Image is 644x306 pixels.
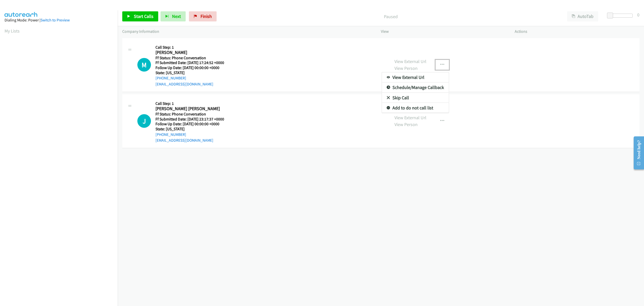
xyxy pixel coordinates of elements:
a: View External Url [382,72,449,82]
a: My Lists [5,28,20,34]
a: Schedule/Manage Callback [382,82,449,93]
div: Dialing Mode: Power | [5,17,113,23]
a: Switch to Preview [41,18,70,22]
div: The call is yet to be attempted [137,114,151,128]
a: Add to do not call list [382,103,449,113]
iframe: Dialpad [5,39,118,278]
a: Skip Call [382,93,449,103]
h1: J [137,114,151,128]
iframe: Resource Center [630,133,644,173]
